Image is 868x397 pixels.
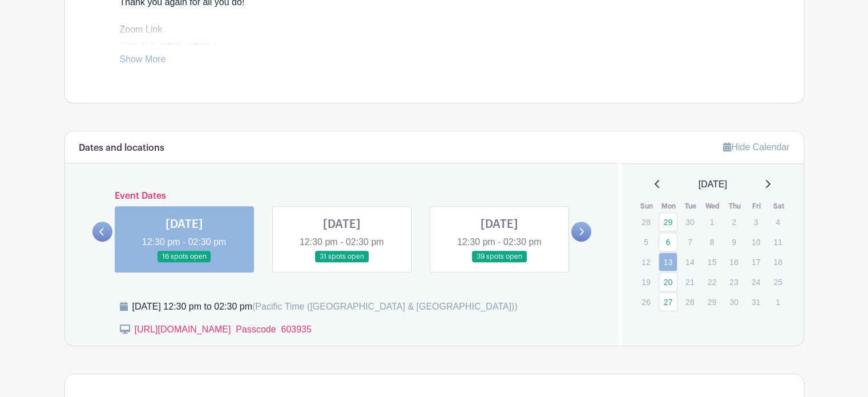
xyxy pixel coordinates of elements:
p: 10 [746,233,765,251]
th: Tue [680,200,702,212]
div: [DATE] 12:30 pm to 02:30 pm [132,300,518,314]
h6: Event Dates [112,191,572,202]
a: Hide Calendar [723,142,789,152]
th: Sun [636,200,658,212]
p: 28 [636,213,655,231]
p: 15 [703,253,721,271]
th: Fri [746,200,768,212]
p: 1 [768,293,787,311]
p: 23 [724,273,743,291]
a: 20 [659,272,677,291]
p: 19 [636,273,655,291]
p: 11 [768,233,787,251]
p: 12 [636,253,655,271]
a: 13 [659,252,677,271]
a: 6 [659,232,677,251]
a: 29 [659,212,677,231]
th: Thu [724,200,746,212]
p: 14 [680,253,699,271]
p: 30 [680,213,699,231]
a: 27 [659,292,677,311]
a: Show More [120,54,166,69]
a: [URL][DOMAIN_NAME] Passcode 603935 [135,324,312,334]
p: 28 [680,293,699,311]
p: 16 [724,253,743,271]
p: 31 [746,293,765,311]
th: Mon [658,200,680,212]
span: (Pacific Time ([GEOGRAPHIC_DATA] & [GEOGRAPHIC_DATA])) [252,302,518,311]
p: 9 [724,233,743,251]
p: 2 [724,213,743,231]
span: [DATE] [699,178,727,191]
p: 22 [703,273,721,291]
th: Wed [702,200,724,212]
p: 3 [746,213,765,231]
a: [URL][DOMAIN_NAME] [120,38,216,48]
p: 26 [636,293,655,311]
p: 24 [746,273,765,291]
h6: Dates and locations [79,143,164,154]
p: 8 [703,233,721,251]
p: 5 [636,233,655,251]
p: 17 [746,253,765,271]
p: 7 [680,233,699,251]
p: 29 [703,293,721,311]
th: Sat [768,200,790,212]
p: 18 [768,253,787,271]
p: 1 [703,213,721,231]
p: 30 [724,293,743,311]
p: 25 [768,273,787,291]
p: 4 [768,213,787,231]
p: 21 [680,273,699,291]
